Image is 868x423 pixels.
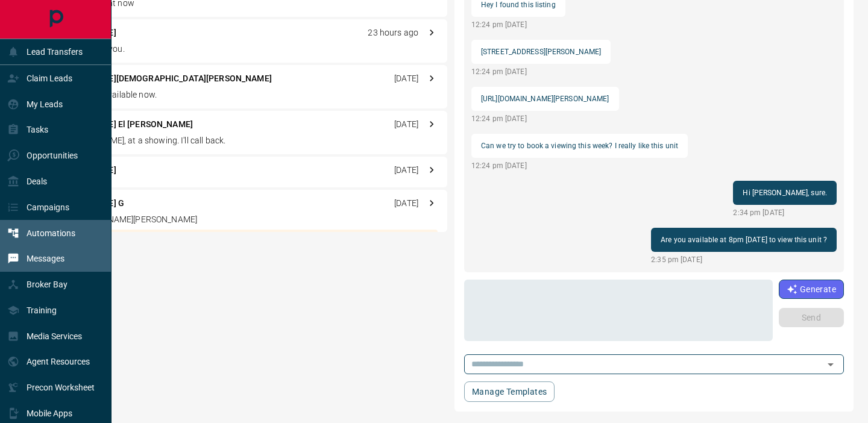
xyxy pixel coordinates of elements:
p: [PERSON_NAME] El [PERSON_NAME] [51,118,193,131]
p: Hi [PERSON_NAME], sure. [743,186,827,200]
p: Perfect, calling you. [51,43,438,55]
p: [URL][DOMAIN_NAME][PERSON_NAME] [51,213,438,226]
button: Manage Templates [464,381,555,402]
p: 12:24 pm [DATE] [471,19,565,30]
button: Open [822,356,839,373]
p: 12:24 pm [DATE] [471,66,611,77]
p: [DATE] [394,72,418,85]
p: 2:34 pm [DATE] [733,207,837,218]
p: 12:24 pm [DATE] [471,160,688,171]
p: [DATE] [394,118,418,131]
p: [PERSON_NAME][DEMOGRAPHIC_DATA][PERSON_NAME] [51,72,272,85]
p: [STREET_ADDRESS][PERSON_NAME] [481,45,601,59]
p: Can we try to book a viewing this week? I really like this unit [481,139,678,153]
p: 23 hours ago [368,27,418,39]
p: 12:24 pm [DATE] [471,113,619,124]
button: Generate [779,280,844,299]
p: Sure, if you're available now. [51,89,438,101]
p: Hi [PERSON_NAME], at a showing. I'll call back. [51,134,438,147]
div: This may be an older conversation with this lead. The phone number does not match the current num... [75,230,430,265]
p: [URL][DOMAIN_NAME][PERSON_NAME] [481,92,609,106]
p: [DATE] [394,164,418,177]
p: Are you available at 8pm [DATE] to view this unit ? [661,233,827,247]
p: 2:35 pm [DATE] [651,254,837,265]
p: [DATE] [394,197,418,210]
